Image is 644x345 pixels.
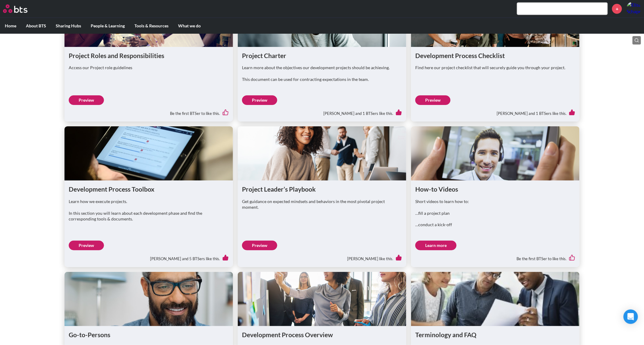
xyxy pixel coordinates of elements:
[69,241,104,250] a: Preview
[242,185,402,193] h1: Project Leader’s Playbook
[415,95,451,105] a: Preview
[69,51,229,60] h1: Project Roles and Responsibilities
[415,199,575,205] p: Short videos to learn how to:
[3,5,39,13] a: Go home
[627,2,641,16] a: Profile
[130,18,173,34] label: Tools & Resources
[3,5,27,13] img: BTS Logo
[242,105,402,118] div: [PERSON_NAME] and 1 BTSers like this.
[612,4,622,14] a: +
[69,250,229,263] div: [PERSON_NAME] and 5 BTSers like this.
[173,18,206,34] label: What we do
[69,199,229,205] p: Learn how we execute projects.
[415,105,575,118] div: [PERSON_NAME] and 1 BTSers like this.
[69,105,229,118] div: Be the first BTSer to like this.
[415,65,575,71] p: Find here our project checklist that will securely guide you through your project.
[69,185,229,193] h1: Development Process Toolbox
[69,95,104,105] a: Preview
[69,65,229,71] p: Access our Project role guidelines
[415,210,575,216] p: …fill a project plan
[415,250,575,263] div: Be the first BTSer to like this.
[242,199,402,210] p: Get guidance on expected mindsets and behaviors in the most pivotal project moment.
[86,18,130,34] label: People & Learning
[69,330,229,339] h1: Go-to-Persons
[242,51,402,60] h1: Project Charter
[242,95,277,105] a: Preview
[627,2,641,16] img: Elisa Schaper
[415,185,575,193] h1: How-to Videos
[242,241,277,250] a: Preview
[624,310,638,324] div: Open Intercom Messenger
[21,18,51,34] label: About BTS
[242,250,402,263] div: [PERSON_NAME] like this.
[415,330,575,339] h1: Terminology and FAQ
[415,51,575,60] h1: Development Process Checklist
[242,65,402,71] p: Learn more about the objectives our development projects should be achieving.
[415,241,457,250] a: Learn more
[242,330,402,339] h1: Development Process Overview
[415,222,575,228] p: …conduct a kick-off
[51,18,86,34] label: Sharing Hubs
[242,76,402,82] p: This document can be used for contracting expectations in the team.
[69,210,229,222] p: In this section you will learn about each development phase and find the corresponding tools & do...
